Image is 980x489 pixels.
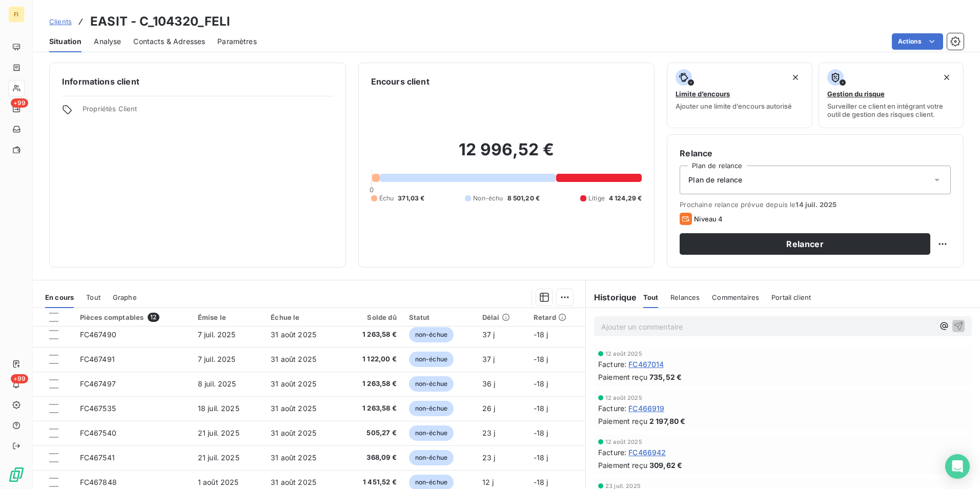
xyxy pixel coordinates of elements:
span: 31 août 2025 [271,453,316,462]
span: non-échue [409,376,454,392]
span: 36 j [482,379,496,388]
div: Retard [534,313,579,321]
span: Paramètres [217,36,257,47]
div: Émise le [198,313,259,321]
div: Solde dû [346,313,397,321]
span: 2 197,80 € [649,416,686,426]
span: Relances [670,293,700,301]
span: -18 j [534,330,548,339]
span: 371,03 € [398,194,424,203]
span: 1 451,52 € [346,477,397,487]
span: 12 août 2025 [605,395,642,401]
span: 505,27 € [346,428,397,438]
h6: Informations client [62,75,333,88]
span: Portail client [771,293,811,301]
span: 23 juil. 2025 [605,483,641,489]
span: Clients [49,17,72,26]
span: 31 août 2025 [271,404,316,413]
span: 23 j [482,453,496,462]
span: Contacts & Adresses [133,36,205,47]
span: -18 j [534,379,548,388]
span: 368,09 € [346,453,397,463]
button: Limite d’encoursAjouter une limite d’encours autorisé [667,63,812,128]
span: 21 juil. 2025 [198,453,239,462]
span: 18 juil. 2025 [198,404,239,413]
span: 21 juil. 2025 [198,429,239,437]
span: FC466919 [628,403,664,414]
h6: Encours client [371,75,430,88]
button: Gestion du risqueSurveiller ce client en intégrant votre outil de gestion des risques client. [819,63,964,128]
span: FC467014 [628,359,664,370]
span: Tout [86,293,100,301]
span: 31 août 2025 [271,379,316,388]
span: 1 263,58 € [346,379,397,389]
span: 8 501,20 € [507,194,540,203]
div: Échue le [271,313,334,321]
span: 309,62 € [649,460,682,471]
span: Ajouter une limite d’encours autorisé [676,102,792,110]
h2: 12 996,52 € [371,139,642,170]
a: Clients [49,16,72,27]
span: Limite d’encours [676,90,730,98]
span: 37 j [482,355,495,363]
span: 12 [148,313,159,322]
button: Relancer [680,233,930,255]
span: FC467541 [80,453,115,462]
span: Surveiller ce client en intégrant votre outil de gestion des risques client. [827,102,955,118]
span: FC467497 [80,379,116,388]
span: 31 août 2025 [271,355,316,363]
span: 12 j [482,478,494,486]
span: -18 j [534,429,548,437]
span: +99 [11,98,28,108]
span: non-échue [409,352,454,367]
span: Facture : [598,403,626,414]
span: Facture : [598,359,626,370]
span: 7 juil. 2025 [198,330,236,339]
img: Logo LeanPay [8,466,25,483]
span: -18 j [534,355,548,363]
span: Graphe [113,293,137,301]
span: Échu [379,194,394,203]
span: Commentaires [712,293,759,301]
span: 8 juil. 2025 [198,379,236,388]
span: 4 124,29 € [609,194,642,203]
div: FI [8,6,25,23]
span: Situation [49,36,81,47]
span: Non-échu [473,194,503,203]
div: Statut [409,313,470,321]
span: 12 août 2025 [605,351,642,357]
span: +99 [11,374,28,383]
span: 14 juil. 2025 [795,200,836,209]
a: +99 [8,100,24,117]
div: Délai [482,313,521,321]
span: Gestion du risque [827,90,885,98]
span: 31 août 2025 [271,429,316,437]
span: 12 août 2025 [605,439,642,445]
h6: Relance [680,147,951,159]
span: Facture : [598,447,626,458]
span: non-échue [409,450,454,465]
span: Paiement reçu [598,372,647,382]
span: FC466942 [628,447,666,458]
span: En cours [45,293,74,301]
div: Open Intercom Messenger [945,454,970,479]
span: FC467540 [80,429,116,437]
span: 7 juil. 2025 [198,355,236,363]
span: 31 août 2025 [271,330,316,339]
span: non-échue [409,401,454,416]
span: Tout [643,293,659,301]
span: Prochaine relance prévue depuis le [680,200,951,209]
span: Niveau 4 [694,215,723,223]
span: 1 août 2025 [198,478,239,486]
span: 23 j [482,429,496,437]
span: 0 [370,186,374,194]
span: 735,52 € [649,372,682,382]
span: -18 j [534,453,548,462]
span: FC467848 [80,478,117,486]
div: Pièces comptables [80,313,186,322]
span: 1 122,00 € [346,354,397,364]
span: non-échue [409,327,454,342]
span: 26 j [482,404,496,413]
span: Propriétés Client [83,105,333,119]
h6: Historique [586,291,637,303]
